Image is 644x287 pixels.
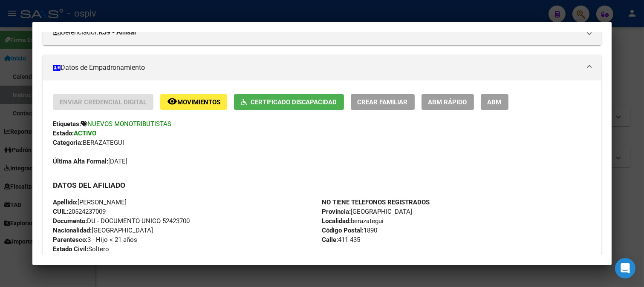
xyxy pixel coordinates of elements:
button: Enviar Credencial Digital [53,94,153,110]
strong: SI (01) [105,255,124,262]
span: 20524237009 [53,208,106,215]
strong: K59 - Amsar [98,27,137,37]
strong: Última Alta Formal: [53,158,108,165]
strong: Documento: [53,217,87,225]
mat-icon: remove_red_eye [167,96,177,106]
div: Open Intercom Messenger [615,258,635,278]
span: Enviar Credencial Digital [60,98,147,106]
button: Movimientos [160,94,227,110]
strong: Parentesco: [53,236,87,244]
span: Certificado Discapacidad [251,98,337,106]
span: DU - DOCUMENTO UNICO 52423700 [53,217,190,225]
button: ABM Rápido [422,94,474,110]
button: Certificado Discapacidad [234,94,344,110]
span: [GEOGRAPHIC_DATA] [53,227,153,234]
strong: Estado Civil: [53,245,88,253]
strong: Provincia: [322,208,351,215]
button: ABM [481,94,508,110]
span: ABM Rápido [428,98,467,106]
strong: Estado: [53,129,74,137]
h3: DATOS DEL AFILIADO [53,181,592,190]
span: Movimientos [177,98,220,106]
span: Soltero [53,245,109,253]
strong: ACTIVO [74,129,96,137]
strong: Etiquetas: [53,120,81,128]
strong: Nacionalidad: [53,227,92,234]
span: ABM [488,98,502,106]
strong: Categoria: [53,139,83,146]
strong: Código Postal: [322,227,364,234]
span: NUEVOS MONOTRIBUTISTAS - [87,120,175,128]
strong: Discapacitado: [53,255,95,262]
span: 1890 [322,227,377,234]
span: berazategui [322,217,384,225]
span: [PERSON_NAME] [53,198,127,206]
mat-panel-title: Gerenciador: [53,27,581,37]
button: Crear Familiar [351,94,415,110]
span: [DATE] [53,158,127,165]
strong: NO TIENE TELEFONOS REGISTRADOS [322,198,430,206]
strong: Apellido: [53,198,78,206]
span: Crear Familiar [358,98,408,106]
span: 3 - Hijo < 21 años [53,236,137,244]
mat-panel-title: Datos de Empadronamiento [53,63,581,73]
mat-expansion-panel-header: Datos de Empadronamiento [43,55,602,80]
mat-expansion-panel-header: Gerenciador:K59 - Amsar [43,20,602,45]
span: [GEOGRAPHIC_DATA] [322,208,412,215]
strong: Calle: [322,236,338,244]
span: 411 435 [322,236,360,244]
div: BERAZATEGUI [53,138,592,147]
strong: CUIL: [53,208,68,215]
strong: Localidad: [322,217,351,225]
